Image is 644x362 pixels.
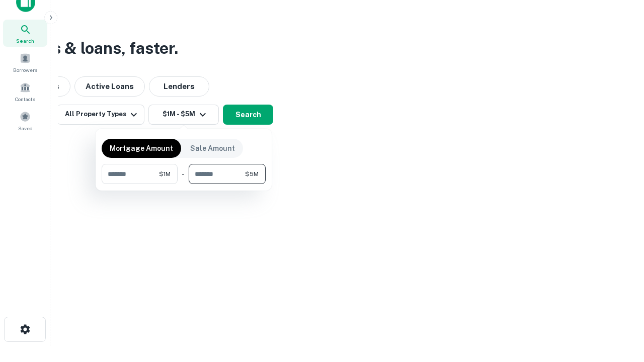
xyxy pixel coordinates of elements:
[245,169,259,178] span: $5M
[110,143,173,154] p: Mortgage Amount
[190,143,235,154] p: Sale Amount
[159,169,171,178] span: $1M
[594,249,644,298] iframe: Chat Widget
[182,164,185,184] div: -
